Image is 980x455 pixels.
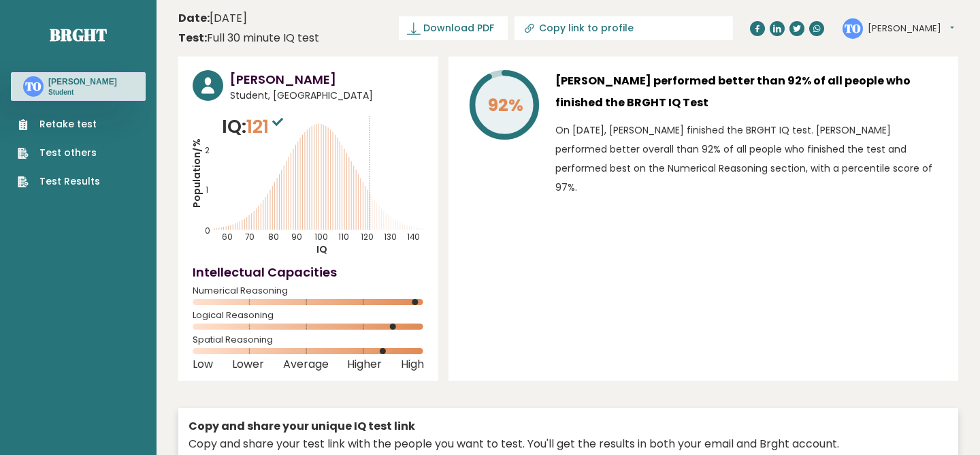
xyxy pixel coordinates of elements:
div: Copy and share your test link with the people you want to test. You'll get the results in both yo... [189,436,948,452]
span: Logical Reasoning [193,313,424,318]
a: Brght [50,24,107,46]
b: Date: [178,10,210,26]
button: [PERSON_NAME] [868,22,954,35]
h3: [PERSON_NAME] [48,76,117,87]
tspan: 130 [384,232,397,242]
tspan: 60 [222,232,233,242]
text: TO [845,20,861,35]
p: Student [48,88,117,97]
span: Download PDF [423,21,494,35]
tspan: 80 [268,232,279,242]
tspan: 70 [245,232,255,242]
tspan: Population/% [190,138,203,208]
span: Student, [GEOGRAPHIC_DATA] [230,89,424,103]
div: Full 30 minute IQ test [178,30,319,46]
h4: Intellectual Capacities [193,263,424,281]
tspan: 0 [205,225,210,236]
span: Spatial Reasoning [193,337,424,343]
span: Higher [347,362,382,367]
tspan: 2 [205,145,210,156]
a: Test others [18,146,100,160]
tspan: 90 [291,232,302,242]
tspan: 100 [314,232,328,242]
h3: [PERSON_NAME] performed better than 92% of all people who finished the BRGHT IQ Test [555,70,944,114]
text: TO [25,78,42,94]
a: Download PDF [399,16,508,40]
span: Average [283,362,329,367]
span: Low [193,362,213,367]
span: Lower [232,362,264,367]
a: Retake test [18,117,100,131]
tspan: 120 [361,232,374,242]
b: Test: [178,30,207,46]
time: [DATE] [178,10,247,27]
span: 121 [246,114,287,139]
tspan: 110 [338,232,349,242]
p: On [DATE], [PERSON_NAME] finished the BRGHT IQ test. [PERSON_NAME] performed better overall than ... [555,121,944,197]
h3: [PERSON_NAME] [230,70,424,89]
span: High [401,362,424,367]
div: Copy and share your unique IQ test link [189,418,948,435]
tspan: 140 [407,232,420,242]
p: IQ: [222,113,287,140]
span: Numerical Reasoning [193,288,424,294]
a: Test Results [18,174,100,189]
tspan: 1 [206,185,208,195]
tspan: IQ [316,242,327,256]
tspan: 92% [488,93,523,117]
